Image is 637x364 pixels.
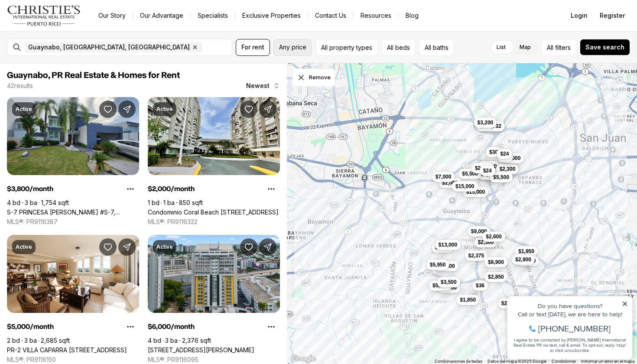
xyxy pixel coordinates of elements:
[7,82,33,89] p: 42 results
[9,19,125,26] div: Do you have questions?
[547,43,553,52] span: All
[148,346,254,354] a: 101 CALLE ORTEGON #1502, GUAYNABO PR, 00966
[466,188,485,195] span: $15,000
[91,10,133,22] a: Our Story
[240,101,257,118] button: Save Property: Condominio Coral Beach 2 APT 1907 #19
[442,179,458,186] span: $2,000
[431,242,454,253] button: $7,800
[279,44,306,51] span: Any price
[439,263,455,270] span: $6,100
[474,237,497,247] button: $2,300
[462,170,478,177] span: $5,500
[520,257,536,264] span: $2,500
[478,170,500,180] button: $3,000
[259,101,276,118] button: Share Property
[585,44,624,51] span: Save search
[236,39,270,56] button: For rent
[465,250,487,260] button: $2,375
[439,241,457,248] span: $13,000
[118,101,136,118] button: Share Property
[7,346,127,354] a: PR-2 VILLA CAPARRA PLAZA #PH-1, GUAYNABO PR, 00966
[476,282,484,289] span: $36
[9,28,125,34] div: Call or text [DATE], we are here to help!
[429,280,452,291] button: $5,900
[490,172,513,182] button: $5,500
[571,12,588,19] span: Login
[156,106,173,113] p: Active
[479,166,495,176] button: $24
[441,278,457,285] span: $3,500
[441,284,457,291] span: $3,800
[432,282,448,289] span: $5,900
[263,318,280,335] button: Property options
[354,10,398,22] a: Resources
[458,169,481,179] button: $5,500
[463,187,488,197] button: $15,000
[493,174,509,181] span: $5,500
[460,296,476,303] span: $1,850
[481,170,497,177] span: $2,650
[273,39,312,56] button: Any price
[565,7,593,24] button: Login
[468,226,491,236] button: $9,000
[435,261,458,271] button: $6,100
[499,166,515,172] span: $2,300
[452,181,478,192] button: $15,000
[472,280,488,291] button: $36
[513,39,538,55] label: Map
[7,71,180,80] span: Guaynabo, PR Real Estate & Homes for Rent
[7,5,81,26] img: logo
[541,39,576,56] button: Allfilters
[500,150,509,157] span: $24
[28,44,190,51] span: Guaynabo, [GEOGRAPHIC_DATA], [GEOGRAPHIC_DATA]
[241,44,264,51] span: For rent
[429,261,445,268] span: $5,950
[315,39,378,56] button: All property types
[399,10,426,22] a: Blog
[308,10,353,22] button: Contact Us
[580,39,630,55] button: Save search
[497,151,513,162] button: $17
[156,244,173,250] p: Active
[480,122,501,129] span: $149,732
[437,282,460,292] button: $3,800
[240,238,257,256] button: Save Property: 101 CALLE ORTEGON #1502
[498,298,521,309] button: $2,300
[474,117,497,127] button: $3,200
[439,178,461,188] button: $2,000
[512,254,535,264] button: $2,900
[471,163,494,173] button: $2,650
[455,183,474,190] span: $15,000
[241,77,285,94] button: Newest
[16,244,32,250] p: Active
[483,167,491,174] span: $24
[501,300,517,307] span: $2,300
[191,10,235,22] a: Specialists
[478,161,500,171] button: $2,600
[555,43,571,52] span: filters
[484,257,507,267] button: $8,900
[133,10,190,22] a: Our Advantage
[263,180,280,198] button: Property options
[435,240,461,250] button: $13,000
[419,39,454,56] button: All baths
[487,359,546,364] span: Datos del mapa ©2025 Google
[456,295,479,305] button: $1,850
[595,7,630,24] button: Register
[488,273,504,280] span: $2,850
[11,53,123,70] span: I agree to be contacted by [PERSON_NAME] International Real Estate PR via text, call & email. To ...
[36,41,108,49] span: [PHONE_NUMBER]
[484,271,507,282] button: $2,850
[600,12,625,19] span: Register
[489,148,498,155] span: $30
[432,172,455,182] button: $7,000
[16,106,32,113] p: Active
[488,258,504,265] span: $8,900
[497,149,512,159] button: $24
[148,208,279,216] a: Condominio Coral Beach 2 APT 1907 #19, CAROLINA PR, 00979
[500,153,509,160] span: $17
[496,164,519,174] button: $2,300
[246,82,270,89] span: Newest
[516,255,539,266] button: $2,500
